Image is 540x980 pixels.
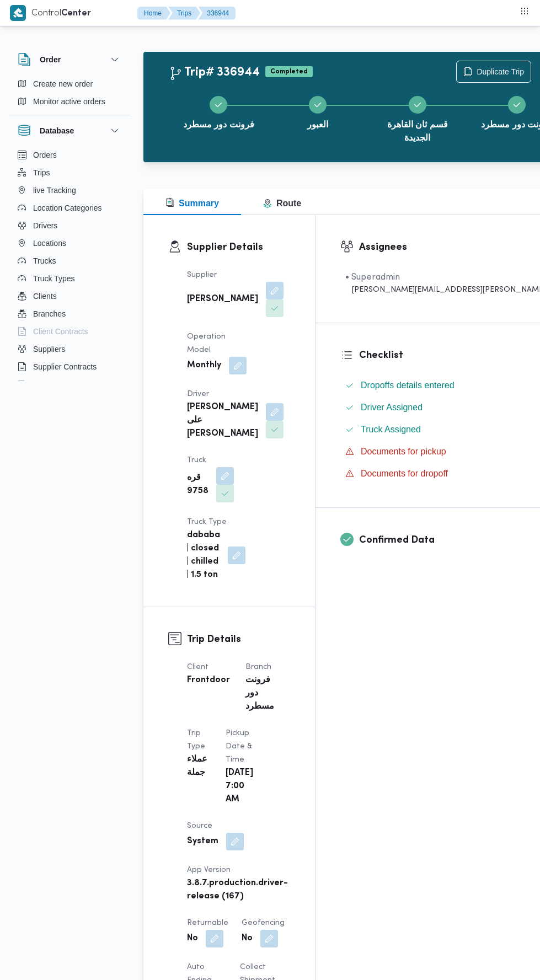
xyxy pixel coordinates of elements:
span: Documents for pickup [361,447,446,456]
span: Dropoffs details entered [361,379,455,392]
b: [DATE] 7:00 AM [226,767,253,806]
span: Location Categories [33,201,102,215]
span: Driver [187,390,209,398]
button: Home [137,7,170,20]
button: Location Categories [13,199,126,217]
span: Truck Assigned [361,423,421,436]
b: System [187,835,218,848]
b: No [242,932,253,945]
b: 3.8.7.production.driver-release (167) [187,877,288,903]
button: Supplier Contracts [13,358,126,376]
b: Completed [270,68,308,75]
span: Devices [33,378,61,391]
span: Truck Assigned [361,425,421,434]
b: [PERSON_NAME] على [PERSON_NAME] [187,401,258,441]
svg: Step 2 is complete [313,100,322,109]
button: Orders [13,146,126,164]
span: Supplier Contracts [33,360,97,373]
img: X8yXhbKr1z7QwAAAABJRU5ErkJggg== [10,5,26,21]
span: Duplicate Trip [477,65,524,78]
button: Drivers [13,217,126,234]
h2: Trip# 336944 [169,66,260,80]
h3: Trip Details [187,632,290,647]
b: [PERSON_NAME] [187,293,258,306]
span: Orders [33,148,57,162]
b: dababa | closed | chilled | 1.5 ton [187,529,220,582]
span: Drivers [33,219,57,232]
span: Documents for pickup [361,445,446,458]
button: Truck Types [13,270,126,287]
button: Client Contracts [13,323,126,340]
div: Database [9,146,130,385]
svg: Step 4 is complete [512,100,521,109]
span: Driver Assigned [361,403,423,412]
span: Source [187,822,212,829]
button: Trips [13,164,126,181]
span: Suppliers [33,342,65,356]
button: Suppliers [13,340,126,358]
button: 336944 [198,7,236,20]
button: Trips [168,7,200,20]
button: Devices [13,376,126,393]
span: Completed [265,66,313,77]
span: Branch [245,663,271,671]
span: Route [263,199,301,208]
h3: Supplier Details [187,240,290,255]
span: Locations [33,237,66,250]
span: Client [187,663,208,671]
button: قسم ثان القاهرة الجديدة [368,83,467,153]
div: Order [9,75,130,115]
svg: Step 3 is complete [413,100,422,109]
span: Operation Model [187,333,226,354]
button: Create new order [13,75,126,93]
button: فرونت دور مسطرد [169,83,268,140]
button: العبور [268,83,367,140]
span: Pickup date & time [226,730,252,763]
b: قره 9758 [187,472,208,498]
button: live Tracking [13,181,126,199]
span: Trucks [33,254,56,267]
span: Create new order [33,77,93,90]
span: Summary [165,199,219,208]
span: Trip Type [187,730,205,750]
span: Geofencing [242,919,285,927]
svg: Step 1 is complete [214,100,223,109]
button: Locations [13,234,126,252]
span: Clients [33,290,57,303]
span: Returnable [187,919,228,927]
span: Dropoffs details entered [361,381,455,390]
button: Database [18,124,121,137]
span: Monitor active orders [33,95,105,108]
span: Driver Assigned [361,401,423,414]
b: Center [61,9,91,18]
button: Duplicate Trip [456,61,531,83]
button: Trucks [13,252,126,270]
b: Frontdoor [187,674,230,687]
span: Trips [33,166,50,179]
button: Clients [13,287,126,305]
span: Truck Types [33,272,74,285]
b: فرونت دور مسطرد [245,674,274,714]
span: Documents for dropoff [361,467,448,480]
span: Truck [187,457,206,464]
span: Supplier [187,271,217,279]
span: Branches [33,307,66,320]
button: Order [18,53,121,66]
h3: Database [40,124,74,137]
button: Branches [13,305,126,323]
iframe: chat widget [11,936,46,969]
b: عملاء جملة [187,753,210,780]
b: No [187,932,198,945]
h3: Order [40,53,61,66]
span: العبور [307,118,328,131]
span: قسم ثان القاهرة الجديدة [377,118,458,144]
span: فرونت دور مسطرد [183,118,254,131]
span: live Tracking [33,184,76,197]
span: App Version [187,866,231,874]
span: Client Contracts [33,325,88,338]
span: Documents for dropoff [361,469,448,478]
b: Monthly [187,359,221,372]
span: Truck Type [187,518,227,526]
button: Monitor active orders [13,93,126,110]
